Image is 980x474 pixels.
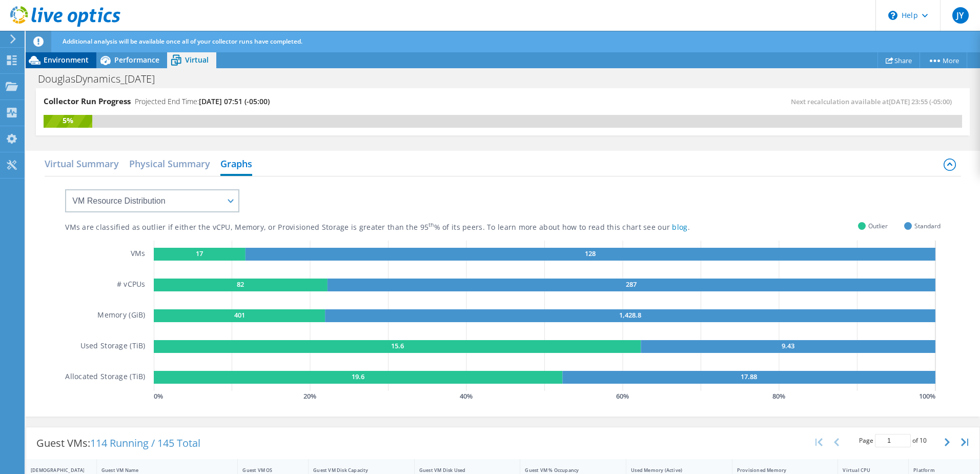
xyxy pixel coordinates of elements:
[129,153,210,174] h2: Physical Summary
[419,467,503,473] div: Guest VM Disk Used
[220,153,252,176] h2: Graphs
[741,372,757,381] text: 17.88
[26,427,211,459] div: Guest VMs:
[80,340,146,353] h5: Used Storage (TiB)
[525,467,609,473] div: Guest VM % Occupancy
[313,467,397,473] div: Guest VM Disk Capacity
[889,97,952,106] span: [DATE] 23:55 (-05:00)
[101,467,221,473] div: Guest VM Name
[631,467,715,473] div: Used Memory (Active)
[868,220,888,232] span: Outlier
[859,434,927,447] span: Page of
[31,467,79,473] div: [DEMOGRAPHIC_DATA]
[672,222,687,232] a: blog
[782,341,794,350] text: 9.43
[772,391,785,401] text: 80 %
[791,97,957,106] span: Next recalculation available at
[913,467,963,473] div: Platform
[737,467,821,473] div: Provisioned Memory
[242,467,291,473] div: Guest VM OS
[952,7,969,24] span: JY
[391,341,403,350] text: 15.6
[920,52,967,68] a: More
[616,391,629,401] text: 60 %
[154,391,941,401] svg: GaugeChartPercentageAxisTexta
[914,220,941,232] span: Standard
[619,310,641,320] text: 1,428.8
[234,310,244,320] text: 401
[888,11,897,20] svg: \n
[196,249,203,258] text: 17
[303,391,316,401] text: 20 %
[626,280,637,289] text: 287
[920,436,927,445] span: 10
[352,372,364,381] text: 19.6
[199,96,270,106] span: [DATE] 07:51 (-05:00)
[919,391,935,401] text: 100 %
[97,309,145,322] h5: Memory (GiB)
[45,153,119,174] h2: Virtual Summary
[460,391,473,401] text: 40 %
[117,279,146,291] h5: # vCPUs
[237,280,244,289] text: 82
[877,52,920,68] a: Share
[65,223,741,232] div: VMs are classified as outlier if either the vCPU, Memory, or Provisioned Storage is greater than ...
[154,391,163,401] text: 0 %
[63,37,302,46] span: Additional analysis will be available once all of your collector runs have completed.
[131,248,146,261] h5: VMs
[843,467,891,473] div: Virtual CPU
[114,55,159,65] span: Performance
[428,221,434,228] sup: th
[44,55,89,65] span: Environment
[585,249,596,258] text: 128
[65,371,145,384] h5: Allocated Storage (TiB)
[135,96,270,107] h4: Projected End Time:
[875,434,911,447] input: jump to page
[33,73,171,85] h1: DouglasDynamics_[DATE]
[90,436,200,450] span: 114 Running / 145 Total
[185,55,209,65] span: Virtual
[44,115,92,126] div: 5%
